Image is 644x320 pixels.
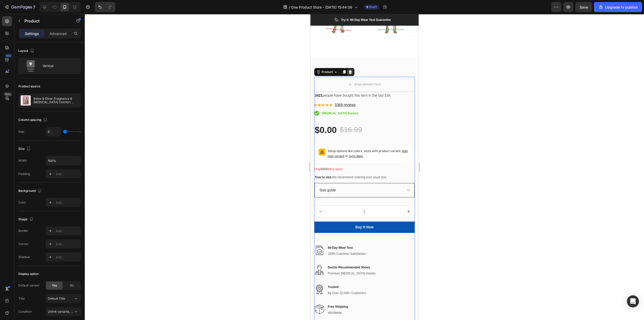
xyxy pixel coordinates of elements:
[56,172,79,176] div: Add...
[18,216,34,223] div: Shape
[18,296,25,301] div: Title
[70,283,74,288] span: No
[46,294,81,303] button: Default Title
[48,310,125,313] span: Unlink variants, quantity <br> between same products
[24,18,67,24] p: Product
[310,14,419,320] iframe: Design area
[18,200,26,205] div: Color
[369,5,377,9] span: Draft
[2,2,37,12] button: 7
[4,92,12,96] div: Beta
[18,229,28,233] div: Border
[18,242,28,246] div: Corner
[5,54,12,58] div: 450
[33,97,78,104] p: Relax & Glow: Pregnancy & [MEDICAL_DATA] Comfort (Free E-Book)
[21,95,31,105] img: product feature img
[56,242,79,246] div: Add...
[48,296,65,301] span: Default Title
[18,129,24,134] div: Gap
[18,283,39,288] div: Default variant
[627,295,639,307] div: Open Intercom Messenger
[25,31,39,36] p: Settings
[18,146,32,152] div: Size
[52,283,57,288] span: Yes
[289,5,290,10] span: /
[594,2,642,12] button: Upgrade to publish
[18,309,32,314] div: Condition
[18,84,40,89] div: Product source
[291,5,352,10] span: One Product Store - [DATE] 15:44:39
[18,158,27,163] div: Width
[598,5,638,10] div: Upgrade to publish
[18,117,48,123] div: Column spacing
[56,255,79,260] div: Add...
[56,200,79,205] div: Add...
[18,172,30,176] div: Padding
[46,307,81,316] button: Unlink variants, quantity <br> between same products
[575,2,592,12] button: Save
[18,188,43,194] div: Background
[43,60,73,72] div: Vertical
[46,156,80,165] input: Auto
[580,5,588,9] span: Save
[18,48,35,54] div: Layout
[50,31,67,36] p: Advanced
[95,2,115,12] div: Undo/Redo
[18,272,38,276] div: Display option
[46,127,61,136] input: Auto
[18,255,30,259] div: Shadow
[56,229,79,233] div: Add...
[33,4,35,10] p: 7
